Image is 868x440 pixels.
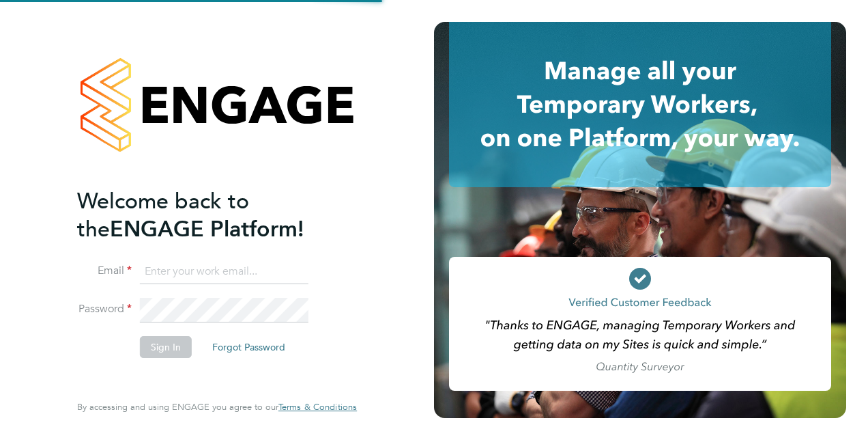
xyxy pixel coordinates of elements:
[77,302,132,316] label: Password
[140,336,192,358] button: Sign In
[77,187,343,243] h2: ENGAGE Platform!
[278,402,357,413] a: Terms & Conditions
[77,188,249,243] span: Welcome back to the
[140,260,308,284] input: Enter your work email...
[201,336,296,358] button: Forgot Password
[77,264,132,278] label: Email
[77,401,357,413] span: By accessing and using ENGAGE you agree to our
